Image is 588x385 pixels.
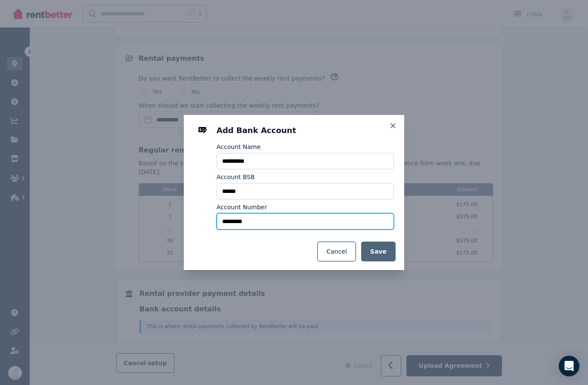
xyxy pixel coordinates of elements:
label: Account BSB [217,173,255,181]
button: Cancel [317,242,356,261]
button: Save [361,242,396,261]
div: Open Intercom Messenger [559,356,579,376]
label: Account Number [217,203,267,211]
label: Account Name [217,143,260,151]
h3: Add Bank Account [217,125,394,136]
